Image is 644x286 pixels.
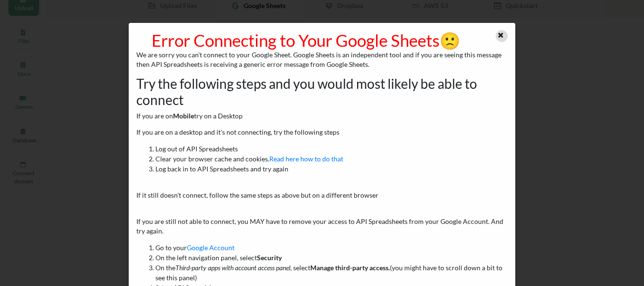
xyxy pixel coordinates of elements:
p: If it still doesn't connect, follow the same steps as above but on a different browser [136,191,508,200]
p: If you are still not able to connect, you MAY have to remove your access to API Spreadsheets from... [136,217,508,236]
b: Security [257,254,282,262]
li: Log back in to API Spreadsheets and try again [155,164,508,174]
i: Third-party apps with account access panel [175,264,290,272]
li: Clear your browser cache and cookies. [155,154,508,164]
li: Log out of API Spreadsheets [155,144,508,154]
h2: Try the following steps and you would most likely be able to connect [136,76,508,108]
h1: Error Connecting to Your Google Sheets [136,30,475,50]
b: Mobile [173,112,194,120]
b: Manage third-party access. [310,264,390,272]
li: On the left navigation panel, select [155,253,508,263]
p: We are sorry you can't connect to your Google Sheet. Google Sheets is an independent tool and if ... [136,50,508,69]
li: Go to your [155,243,508,253]
p: If you are on try on a Desktop [136,111,508,121]
a: Google Account [187,244,235,252]
span: sad-emoji [440,30,460,50]
p: If you are on a desktop and it's not connecting, try the following steps [136,127,508,137]
a: Read here how to do that [269,155,343,163]
li: On the , select (you might have to scroll down a bit to see this panel) [155,263,508,283]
